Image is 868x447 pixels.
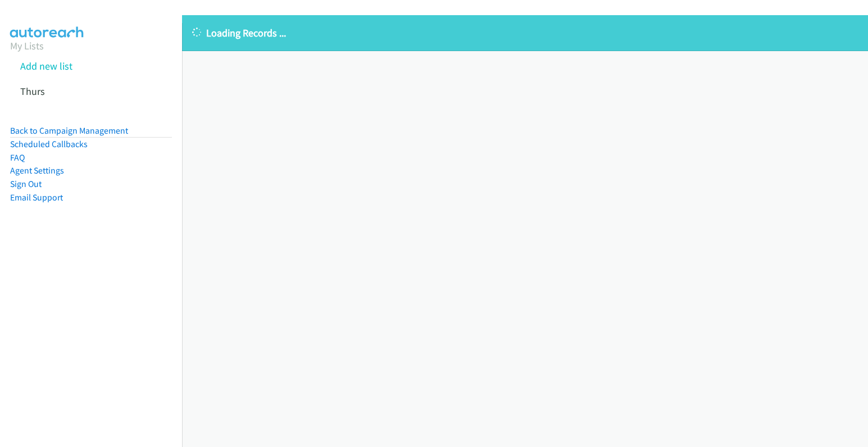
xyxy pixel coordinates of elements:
a: Sign Out [10,179,42,189]
p: Loading Records ... [192,25,858,40]
a: FAQ [10,152,25,163]
a: Agent Settings [10,165,64,176]
a: Back to Campaign Management [10,125,128,136]
a: My Lists [10,39,44,52]
a: Thurs [20,85,45,98]
a: Add new list [20,60,72,72]
a: Email Support [10,192,63,203]
a: Scheduled Callbacks [10,139,88,149]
